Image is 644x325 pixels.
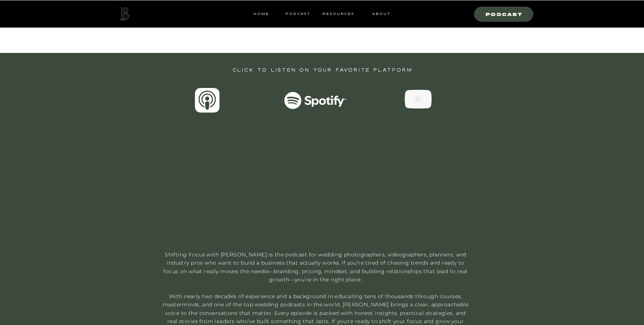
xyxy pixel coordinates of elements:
a: ABOUT [372,10,391,17]
a: Podcast [479,10,530,17]
a: Podcast [283,10,313,17]
h3: Click to listen on your favorite platform [211,66,433,73]
a: resources [320,10,354,17]
a: HOME [253,10,269,17]
video: Your browser does not support the video tag. [218,121,426,238]
p: Shifting Focus with [PERSON_NAME] is the podcast for wedding photographers, videographers, planne... [160,250,471,321]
